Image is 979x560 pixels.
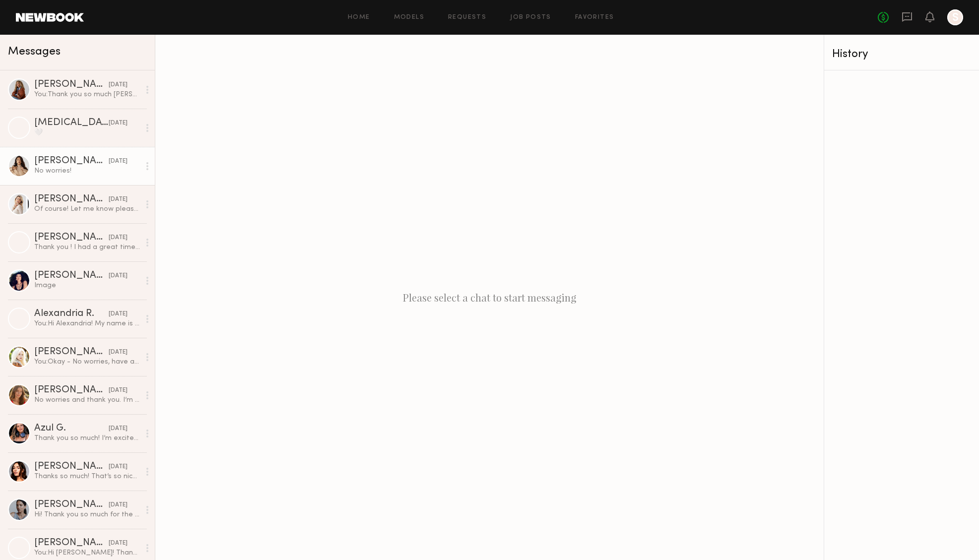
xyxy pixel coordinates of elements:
div: [DATE] [109,539,128,548]
div: [DATE] [109,119,128,128]
div: No worries! [34,166,140,176]
div: [PERSON_NAME] [34,271,109,281]
div: [DATE] [109,80,128,90]
div: [DATE] [109,462,128,472]
div: [DATE] [109,195,128,204]
a: Favorites [575,14,614,21]
div: [PERSON_NAME] [34,194,109,204]
div: History [832,49,971,60]
a: Home [348,14,370,21]
div: [DATE] [109,500,128,510]
div: [DATE] [109,424,128,434]
a: Requests [448,14,486,21]
div: You: Thank you so much [PERSON_NAME]! We cannot wait to work with you again :) [34,90,140,99]
div: [DATE] [109,157,128,166]
div: [MEDICAL_DATA][PERSON_NAME] [34,118,109,128]
div: Thank you so much! I’m excited to look through them :) [34,434,140,443]
div: [DATE] [109,348,128,357]
a: Models [394,14,424,21]
div: Of course! Let me know please 🙏🏼 [34,204,140,214]
div: [PERSON_NAME] [34,156,109,166]
div: [PERSON_NAME] [34,347,109,357]
div: Thank you ! I had a great time with you as well :) can’t wait to see ! [34,243,140,252]
div: You: Hi [PERSON_NAME]! Thank you for your response. We ultimately decided on some other talent, B... [34,548,140,558]
div: Azul G. [34,424,109,434]
div: Please select a chat to start messaging [155,35,824,560]
div: Alexandria R. [34,309,109,319]
div: No worries and thank you. I’m so glad you all love the content - It came out great! [34,395,140,405]
div: [PERSON_NAME] [34,500,109,510]
div: Image [34,281,140,290]
div: [DATE] [109,271,128,281]
a: Job Posts [510,14,551,21]
a: S [947,9,963,25]
div: 🤍 [34,128,140,137]
div: [PERSON_NAME] [34,538,109,548]
span: Messages [8,46,61,58]
div: You: Okay - No worries, have a great rest of your week! [34,357,140,367]
div: [PERSON_NAME] [34,233,109,243]
div: [PERSON_NAME] [34,385,109,395]
div: [DATE] [109,233,128,243]
div: [DATE] [109,386,128,395]
div: [DATE] [109,310,128,319]
div: [PERSON_NAME] [34,462,109,472]
div: You: Hi Alexandria! My name is [PERSON_NAME], reaching out from [GEOGRAPHIC_DATA], an LA based ha... [34,319,140,328]
div: Hi! Thank you so much for the update, I hope the shoot goes well! and of course, I’m definitely o... [34,510,140,519]
div: [PERSON_NAME] [34,80,109,90]
div: Thanks so much! That’s so nice of you guys. Everything looks amazing! [34,472,140,481]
